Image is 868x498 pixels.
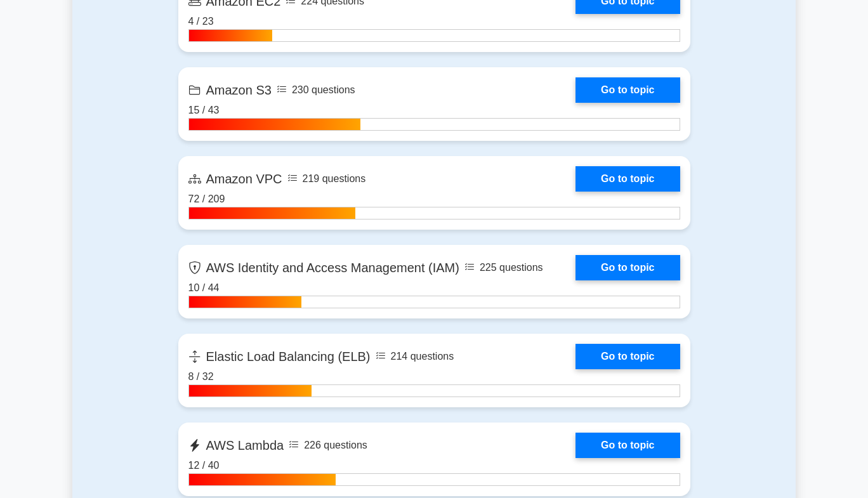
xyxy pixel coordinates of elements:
a: Go to topic [575,255,680,280]
a: Go to topic [575,166,680,192]
a: Go to topic [575,433,680,458]
a: Go to topic [575,77,680,103]
a: Go to topic [575,344,680,369]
